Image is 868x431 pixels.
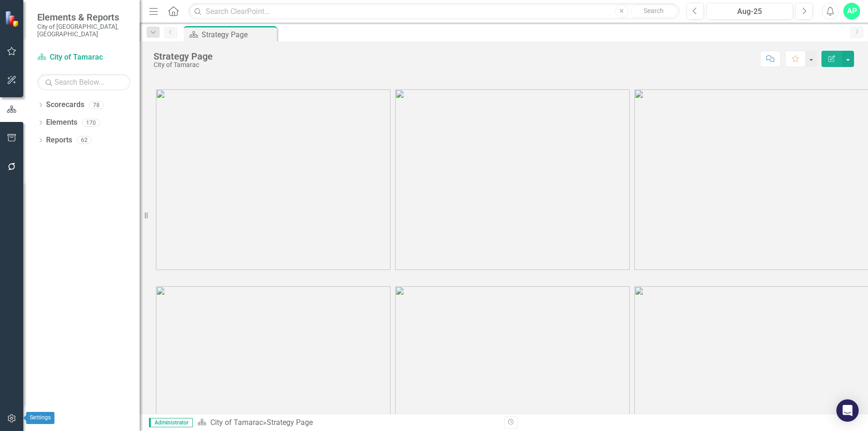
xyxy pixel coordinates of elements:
a: Scorecards [46,100,84,110]
div: 78 [89,101,104,109]
div: Strategy Page [202,29,275,40]
div: Strategy Page [154,51,213,61]
input: Search Below... [37,74,130,90]
img: tamarac1%20v3.png [156,89,390,270]
div: Settings [26,412,54,424]
a: City of Tamarac [37,52,130,63]
div: Aug-25 [710,6,790,17]
a: Elements [46,117,77,128]
span: Administrator [149,418,193,427]
button: AP [843,3,860,20]
div: Strategy Page [267,418,313,427]
img: ClearPoint Strategy [5,10,21,27]
span: Elements & Reports [37,12,130,23]
span: Search [644,7,664,14]
button: Aug-25 [707,3,794,20]
div: » [197,418,497,428]
div: 62 [77,136,92,144]
div: City of Tamarac [154,61,213,68]
div: Open Intercom Messenger [836,399,859,422]
a: Reports [46,135,72,146]
a: City of Tamarac [210,418,263,427]
input: Search ClearPoint... [188,3,679,20]
div: 170 [82,119,100,127]
small: City of [GEOGRAPHIC_DATA], [GEOGRAPHIC_DATA] [37,23,130,38]
img: tamarac2%20v3.png [395,89,630,270]
button: Search [631,5,677,18]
